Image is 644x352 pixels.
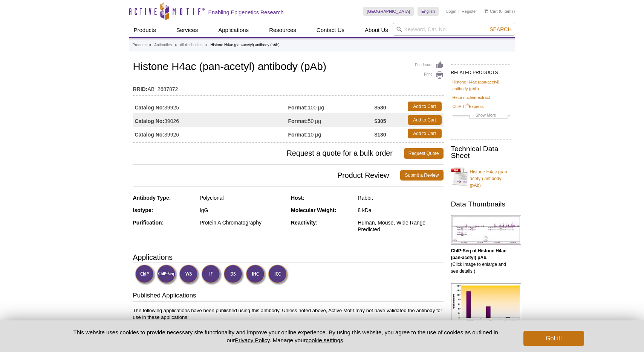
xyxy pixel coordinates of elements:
strong: $305 [374,118,386,124]
strong: Molecular Weight: [291,207,336,213]
h2: Enabling Epigenetics Research [208,9,284,16]
sup: ® [467,103,469,107]
div: IgG [200,207,285,214]
a: [GEOGRAPHIC_DATA] [363,7,414,16]
b: ChIP-Seq of Histone H4ac (pan-acetyl) pAb. [451,248,506,260]
img: Histone H4ac (pan-acetyl) antibody (pAb) tested by ChIP-Seq. [451,215,521,245]
strong: $130 [374,131,386,138]
h3: Published Applications [133,291,444,302]
button: cookie settings [306,337,343,343]
span: Product Review [133,170,401,181]
li: » [205,43,208,47]
strong: $530 [374,104,386,111]
h2: Data Thumbnails [451,201,511,208]
div: Polyclonal [200,194,285,201]
a: Histone H4ac (pan-acetyl) antibody (pAb) [451,164,511,189]
a: Show More [453,112,510,120]
a: English [418,7,439,16]
a: Resources [265,23,301,37]
a: About Us [360,23,393,37]
a: Add to Cart [408,129,442,138]
a: Login [446,9,456,14]
strong: RRID: [133,86,148,93]
a: Antibodies [154,42,172,49]
h2: RELATED PRODUCTS [451,64,511,77]
li: » [175,43,177,47]
strong: Reactivity: [291,220,318,226]
a: ChIP-IT®Express [453,103,484,110]
img: Your Cart [485,9,488,13]
li: Histone H4ac (pan-acetyl) antibody (pAb) [210,43,279,47]
li: | [459,7,460,16]
span: Request a quote for a bulk order [133,148,404,159]
a: Services [172,23,203,37]
a: Register [462,9,477,14]
img: Western Blot Validated [179,264,200,285]
strong: Isotype: [133,207,153,213]
span: Search [490,26,511,32]
img: Immunohistochemistry Validated [246,264,266,285]
img: Immunofluorescence Validated [201,264,222,285]
a: Print [415,71,444,79]
div: Protein A Chromatography [200,219,285,226]
td: 39925 [133,100,288,113]
div: 8 kDa [358,207,443,214]
a: Histone H4ac (pan-acetyl) antibody (pAb) [453,79,510,92]
a: Products [129,23,161,37]
strong: Catalog No: [135,118,165,124]
td: 39926 [133,127,288,140]
a: Submit a Review [400,170,443,181]
a: HeLa nuclear extract [453,94,490,101]
li: » [149,43,151,47]
td: 10 µg [288,127,375,140]
strong: Antibody Type: [133,195,171,201]
img: Dot Blot Validated [223,264,244,285]
a: Privacy Policy [235,337,269,343]
h2: Technical Data Sheet [451,146,511,159]
a: All Antibodies [180,42,202,49]
li: (0 items) [485,7,515,16]
div: Rabbit [358,194,443,201]
img: Histone H4ac (pan-acetyl) antibody (pAb) tested by ChIP. [451,283,521,325]
strong: Host: [291,195,304,201]
a: Applications [214,23,253,37]
strong: Catalog No: [135,104,165,111]
a: Request Quote [404,148,444,159]
h3: Applications [133,252,444,263]
a: Add to Cart [408,115,442,125]
strong: Format: [288,131,308,138]
button: Got it! [523,331,584,346]
td: 50 µg [288,113,375,127]
strong: Format: [288,104,308,111]
a: Add to Cart [408,102,442,111]
img: Immunocytochemistry Validated [268,264,289,285]
a: Contact Us [312,23,349,37]
img: ChIP-Seq Validated [157,264,177,285]
td: AB_2687872 [133,81,444,93]
p: This website uses cookies to provide necessary site functionality and improve your online experie... [60,328,511,344]
p: (Click image to enlarge and see details.) [451,247,511,275]
img: ChIP Validated [135,264,156,285]
a: Cart [485,9,498,14]
td: 39026 [133,113,288,127]
td: 100 µg [288,100,375,113]
strong: Purification: [133,220,164,226]
input: Keyword, Cat. No. [393,23,515,36]
div: Human, Mouse, Wide Range Predicted [358,219,443,233]
a: Products [133,42,147,49]
a: Feedback [415,61,444,69]
strong: Catalog No: [135,131,165,138]
button: Search [487,26,514,33]
strong: Format: [288,118,308,124]
h1: Histone H4ac (pan-acetyl) antibody (pAb) [133,61,444,74]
